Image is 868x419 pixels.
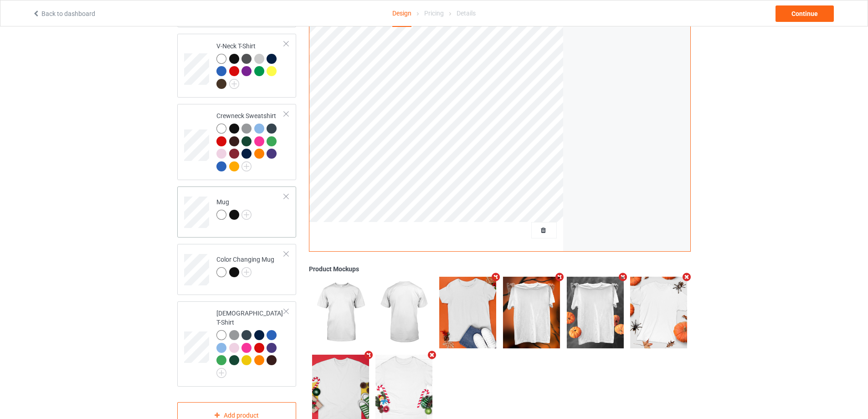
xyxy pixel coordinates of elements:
img: svg+xml;base64,PD94bWwgdmVyc2lvbj0iMS4wIiBlbmNvZGluZz0iVVRGLTgiPz4KPHN2ZyB3aWR0aD0iMjJweCIgaGVpZ2... [229,79,239,89]
img: svg+xml;base64,PD94bWwgdmVyc2lvbj0iMS4wIiBlbmNvZGluZz0iVVRGLTgiPz4KPHN2ZyB3aWR0aD0iMjJweCIgaGVpZ2... [241,210,252,220]
img: regular.jpg [567,277,624,348]
div: [DEMOGRAPHIC_DATA] T-Shirt [177,301,296,387]
img: regular.jpg [503,277,560,348]
a: Back to dashboard [32,10,95,17]
div: Color Changing Mug [216,255,274,277]
img: regular.jpg [439,277,496,348]
div: Design [392,0,411,27]
div: Mug [216,197,252,219]
div: Details [457,0,476,26]
img: svg+xml;base64,PD94bWwgdmVyc2lvbj0iMS4wIiBlbmNvZGluZz0iVVRGLTgiPz4KPHN2ZyB3aWR0aD0iMjJweCIgaGVpZ2... [241,161,252,171]
div: V-Neck T-Shirt [216,41,284,88]
div: Color Changing Mug [177,244,296,295]
div: Continue [776,5,834,22]
div: [DEMOGRAPHIC_DATA] T-Shirt [216,309,284,375]
div: Crewneck Sweatshirt [177,104,296,180]
img: regular.jpg [312,277,369,348]
div: Pricing [424,0,444,26]
img: regular.jpg [375,277,432,348]
div: Crewneck Sweatshirt [216,111,284,171]
i: Remove mockup [426,350,438,360]
i: Remove mockup [363,350,374,360]
i: Remove mockup [681,273,693,282]
i: Remove mockup [554,273,565,282]
div: V-Neck T-Shirt [177,34,296,98]
i: Remove mockup [490,273,502,282]
div: Mug [177,186,296,238]
i: Remove mockup [617,273,629,282]
img: svg+xml;base64,PD94bWwgdmVyc2lvbj0iMS4wIiBlbmNvZGluZz0iVVRGLTgiPz4KPHN2ZyB3aWR0aD0iMjJweCIgaGVpZ2... [216,368,226,378]
img: regular.jpg [630,277,687,348]
div: Product Mockups [309,264,691,274]
img: svg+xml;base64,PD94bWwgdmVyc2lvbj0iMS4wIiBlbmNvZGluZz0iVVRGLTgiPz4KPHN2ZyB3aWR0aD0iMjJweCIgaGVpZ2... [241,267,252,277]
